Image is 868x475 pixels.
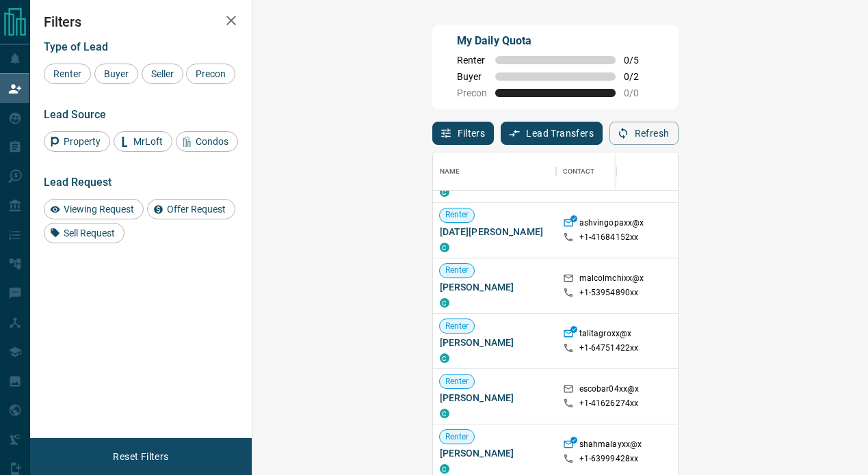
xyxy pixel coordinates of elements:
[44,64,91,84] div: Renter
[457,71,487,82] span: Buyer
[176,131,238,152] div: Condos
[146,68,179,79] span: Seller
[440,353,449,363] div: condos.ca
[440,321,475,332] span: Renter
[624,71,654,82] span: 0 / 2
[579,287,639,299] p: +1- 53954890xx
[579,232,639,243] p: +1- 41684152xx
[501,122,603,145] button: Lead Transfers
[440,187,449,197] div: condos.ca
[440,409,449,418] div: condos.ca
[440,376,475,388] span: Renter
[440,210,475,221] span: Renter
[457,55,487,66] span: Renter
[49,68,86,79] span: Renter
[433,152,556,191] div: Name
[59,204,139,215] span: Viewing Request
[440,265,475,277] span: Renter
[579,439,642,453] p: shahmalayxx@x
[44,223,124,243] div: Sell Request
[191,136,233,147] span: Condos
[44,131,110,152] div: Property
[624,87,654,98] span: 0 / 0
[440,152,460,191] div: Name
[556,152,666,191] div: Contact
[104,445,177,468] button: Reset Filters
[579,273,644,287] p: malcolmchixx@x
[440,225,549,239] span: [DATE][PERSON_NAME]
[94,64,138,84] div: Buyer
[191,68,231,79] span: Precon
[44,108,106,121] span: Lead Source
[563,152,595,191] div: Contact
[579,342,639,354] p: +1- 64751422xx
[579,453,639,465] p: +1- 63999428xx
[440,464,449,474] div: condos.ca
[432,122,495,145] button: Filters
[440,280,549,294] span: [PERSON_NAME]
[44,14,238,30] h2: Filters
[186,64,235,84] div: Precon
[114,131,172,152] div: MrLoft
[129,136,168,147] span: MrLoft
[44,176,111,189] span: Lead Request
[440,431,475,443] span: Renter
[579,328,632,342] p: talitagroxx@x
[44,199,144,219] div: Viewing Request
[44,40,108,53] span: Type of Lead
[609,122,679,145] button: Refresh
[59,136,105,147] span: Property
[440,391,549,405] span: [PERSON_NAME]
[457,33,654,49] p: My Daily Quota
[440,336,549,349] span: [PERSON_NAME]
[457,87,487,98] span: Precon
[440,446,549,460] span: [PERSON_NAME]
[579,217,644,232] p: ashvingopaxx@x
[624,55,654,66] span: 0 / 5
[440,298,449,308] div: condos.ca
[147,199,235,219] div: Offer Request
[99,68,133,79] span: Buyer
[59,228,120,239] span: Sell Request
[162,204,231,215] span: Offer Request
[579,398,639,409] p: +1- 41626274xx
[440,243,449,252] div: condos.ca
[142,64,183,84] div: Seller
[579,383,640,398] p: escobar04xx@x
